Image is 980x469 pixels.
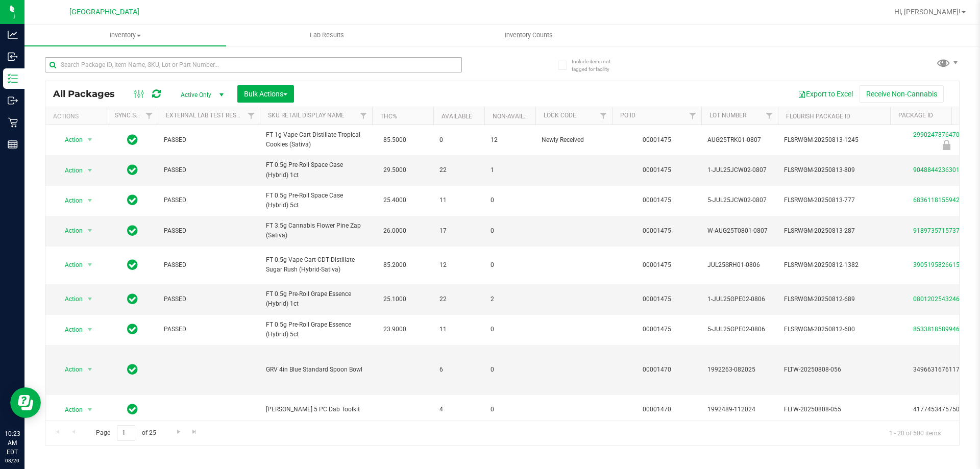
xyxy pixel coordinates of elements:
span: 6 [439,365,478,375]
span: FT 3.5g Cannabis Flower Pine Zap (Sativa) [266,221,366,240]
a: Inventory Counts [428,24,629,46]
span: Action [56,403,83,417]
span: FLTW-20250808-055 [784,405,884,414]
span: In Sync [127,292,138,306]
span: JUL25SRH01-0806 [707,260,772,270]
span: Action [56,258,83,272]
div: Actions [53,113,103,120]
span: [PERSON_NAME] 5 PC Dab Toolkit [266,405,366,414]
a: 00001475 [643,227,671,234]
a: 00001475 [643,166,671,174]
span: 5-JUL25GPE02-0806 [707,325,772,334]
span: Inventory [24,31,226,40]
a: Sync Status [115,112,154,119]
a: Go to the last page [187,425,202,439]
span: FT 0.5g Pre-Roll Grape Essence (Hybrid) 5ct [266,320,366,339]
span: PASSED [164,195,254,205]
span: 0 [491,405,529,414]
a: Filter [595,107,612,125]
a: 6836118155942134 [913,196,970,204]
a: 3905195826615520 [913,261,970,268]
a: External Lab Test Result [166,112,246,119]
a: 9048844236301596 [913,166,970,174]
span: FLSRWGM-20250812-689 [784,294,884,304]
span: 26.0000 [378,224,411,238]
span: FT 0.5g Pre-Roll Grape Essence (Hybrid) 1ct [266,289,366,309]
span: W-AUG25T0801-0807 [707,226,772,236]
span: 12 [439,260,478,270]
span: FT 0.5g Pre-Roll Space Case (Hybrid) 5ct [266,191,366,210]
span: Bulk Actions [244,90,287,98]
a: 8533818589946464 [913,326,970,333]
span: In Sync [127,193,138,207]
span: Page of 25 [87,425,164,441]
inline-svg: Inbound [8,52,18,62]
button: Receive Non-Cannabis [860,85,944,103]
span: Action [56,224,83,238]
inline-svg: Inventory [8,73,18,84]
a: PO ID [620,112,635,119]
span: FT 0.5g Vape Cart CDT Distillate Sugar Rush (Hybrid-Sativa) [266,255,366,275]
span: GRV 4in Blue Standard Spoon Bowl [266,365,366,375]
a: 00001475 [643,326,671,333]
span: 4 [439,405,478,414]
span: 12 [491,135,529,145]
span: Action [56,292,83,306]
a: Go to the next page [171,425,186,439]
span: 85.5000 [378,133,411,147]
span: 1 [491,165,529,175]
span: Action [56,193,83,208]
span: select [84,193,96,208]
span: 1-JUL25GPE02-0806 [707,294,772,304]
span: 11 [439,195,478,205]
span: In Sync [127,362,138,377]
a: 2990247876470499 [913,131,970,138]
inline-svg: Analytics [8,30,18,40]
span: 1992489-112024 [707,405,772,414]
inline-svg: Outbound [8,95,18,106]
a: Inventory [24,24,226,46]
span: 23.9000 [378,322,411,337]
span: FLSRWGM-20250813-777 [784,195,884,205]
span: PASSED [164,226,254,236]
a: 00001475 [643,196,671,204]
a: Lot Number [709,112,746,119]
span: select [84,224,96,238]
span: select [84,163,96,178]
a: Lab Results [226,24,428,46]
button: Export to Excel [791,85,860,103]
a: 9189735715737471 [913,227,970,234]
span: 0 [491,365,529,375]
span: 5-JUL25JCW02-0807 [707,195,772,205]
span: Hi, [PERSON_NAME]! [894,8,961,16]
span: 0 [491,325,529,334]
span: PASSED [164,294,254,304]
a: Filter [761,107,778,125]
span: 25.1000 [378,292,411,307]
button: Bulk Actions [237,85,294,103]
a: Package ID [898,112,933,119]
a: Available [442,113,472,120]
span: FLSRWGM-20250813-809 [784,165,884,175]
span: select [84,258,96,272]
span: 0 [491,260,529,270]
span: PASSED [164,260,254,270]
a: Filter [243,107,260,125]
span: FLSRWGM-20250813-1245 [784,135,884,145]
span: In Sync [127,224,138,238]
span: PASSED [164,325,254,334]
a: 00001470 [643,406,671,413]
span: FLSRWGM-20250813-287 [784,226,884,236]
span: Action [56,362,83,377]
span: Include items not tagged for facility [572,58,623,73]
a: Non-Available [493,113,538,120]
a: THC% [380,113,397,120]
span: 17 [439,226,478,236]
span: 0 [439,135,478,145]
span: 1992263-082025 [707,365,772,375]
span: In Sync [127,402,138,416]
a: 00001470 [643,366,671,373]
span: 1 - 20 of 500 items [881,425,949,440]
span: 0 [491,226,529,236]
span: Newly Received [542,135,606,145]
